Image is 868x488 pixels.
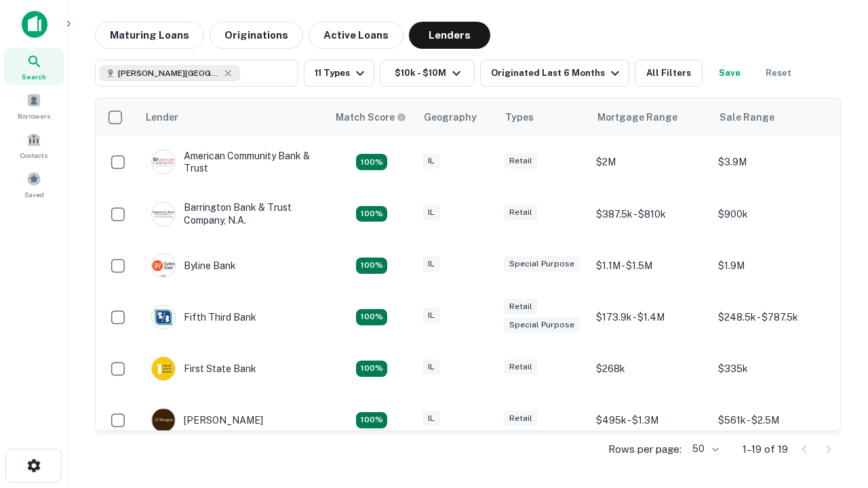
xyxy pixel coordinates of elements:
[687,439,721,459] div: 50
[336,110,403,125] h6: Match Score
[504,256,580,272] div: Special Purpose
[20,150,47,161] span: Contacts
[151,408,263,432] div: [PERSON_NAME]
[589,136,711,188] td: $2M
[210,22,303,49] button: Originations
[504,317,580,333] div: Special Purpose
[304,60,374,87] button: 11 Types
[800,380,868,445] iframe: Chat Widget
[711,343,833,394] td: $335k
[504,153,538,169] div: Retail
[380,60,475,87] button: $10k - $10M
[424,109,477,125] div: Geography
[480,60,629,87] button: Originated Last 6 Months
[608,441,682,457] p: Rows per page:
[118,67,220,79] span: [PERSON_NAME][GEOGRAPHIC_DATA], [GEOGRAPHIC_DATA]
[356,154,387,170] div: Matching Properties: 2, hasApolloMatch: undefined
[356,309,387,325] div: Matching Properties: 2, hasApolloMatch: undefined
[151,201,314,226] div: Barrington Bank & Trust Company, N.a.
[152,409,175,432] img: picture
[711,394,833,446] td: $561k - $2.5M
[504,359,538,375] div: Retail
[356,361,387,377] div: Matching Properties: 2, hasApolloMatch: undefined
[356,206,387,222] div: Matching Properties: 2, hasApolloMatch: undefined
[711,136,833,188] td: $3.9M
[711,98,833,136] th: Sale Range
[151,150,314,174] div: American Community Bank & Trust
[589,291,711,343] td: $173.9k - $1.4M
[757,60,800,87] button: Reset
[589,343,711,394] td: $268k
[22,11,47,38] img: capitalize-icon.png
[4,87,64,124] a: Borrowers
[504,299,538,314] div: Retail
[589,394,711,446] td: $495k - $1.3M
[356,258,387,274] div: Matching Properties: 3, hasApolloMatch: undefined
[4,166,64,203] a: Saved
[152,306,175,329] img: picture
[152,357,175,380] img: picture
[422,256,440,272] div: IL
[589,188,711,239] td: $387.5k - $810k
[422,308,440,323] div: IL
[24,189,44,200] span: Saved
[422,205,440,220] div: IL
[152,150,175,174] img: picture
[138,98,328,136] th: Lender
[95,22,204,49] button: Maturing Loans
[152,203,175,226] img: picture
[151,305,256,329] div: Fifth Third Bank
[719,109,774,125] div: Sale Range
[18,110,50,121] span: Borrowers
[146,109,178,125] div: Lender
[491,65,623,81] div: Originated Last 6 Months
[422,359,440,375] div: IL
[151,357,256,381] div: First State Bank
[328,98,416,136] th: Capitalize uses an advanced AI algorithm to match your search with the best lender. The match sco...
[151,253,236,278] div: Byline Bank
[597,109,677,125] div: Mortgage Range
[336,110,406,125] div: Capitalize uses an advanced AI algorithm to match your search with the best lender. The match sco...
[309,22,403,49] button: Active Loans
[743,441,788,457] p: 1–19 of 19
[416,98,497,136] th: Geography
[708,60,751,87] button: Save your search to get updates of matches that match your search criteria.
[504,411,538,426] div: Retail
[4,127,64,163] a: Contacts
[22,71,46,82] span: Search
[505,109,534,125] div: Types
[422,153,440,169] div: IL
[504,205,538,220] div: Retail
[422,411,440,426] div: IL
[589,98,711,136] th: Mortgage Range
[711,188,833,239] td: $900k
[497,98,589,136] th: Types
[152,254,175,277] img: picture
[356,412,387,428] div: Matching Properties: 2, hasApolloMatch: undefined
[589,240,711,291] td: $1.1M - $1.5M
[635,60,703,87] button: All Filters
[711,240,833,291] td: $1.9M
[409,22,490,49] button: Lenders
[711,291,833,343] td: $248.5k - $787.5k
[4,48,64,85] a: Search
